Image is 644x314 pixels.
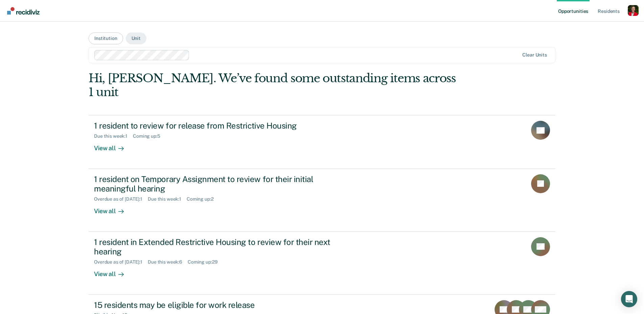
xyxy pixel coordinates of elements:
[126,32,146,44] button: Unit
[89,169,555,232] a: 1 resident on Temporary Assignment to review for their initial meaningful hearingOverdue as of [D...
[94,237,331,257] div: 1 resident in Extended Restrictive Housing to review for their next hearing
[94,121,331,131] div: 1 resident to review for release from Restrictive Housing
[94,265,132,278] div: View all
[621,291,637,307] div: Open Intercom Messenger
[94,202,132,215] div: View all
[188,259,223,265] div: Coming up : 29
[94,139,132,152] div: View all
[89,32,123,44] button: Institution
[89,71,462,99] div: Hi, [PERSON_NAME]. We’ve found some outstanding items across 1 unit
[94,133,133,139] div: Due this week : 1
[7,7,40,15] img: Recidiviz
[94,300,331,310] div: 15 residents may be eligible for work release
[133,133,166,139] div: Coming up : 5
[628,5,639,16] button: Profile dropdown button
[148,196,187,202] div: Due this week : 1
[89,232,555,295] a: 1 resident in Extended Restrictive Housing to review for their next hearingOverdue as of [DATE]:1...
[89,115,555,169] a: 1 resident to review for release from Restrictive HousingDue this week:1Coming up:5View all
[187,196,219,202] div: Coming up : 2
[94,174,331,194] div: 1 resident on Temporary Assignment to review for their initial meaningful hearing
[148,259,188,265] div: Due this week : 6
[94,259,148,265] div: Overdue as of [DATE] : 1
[94,196,148,202] div: Overdue as of [DATE] : 1
[522,52,547,58] div: Clear units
